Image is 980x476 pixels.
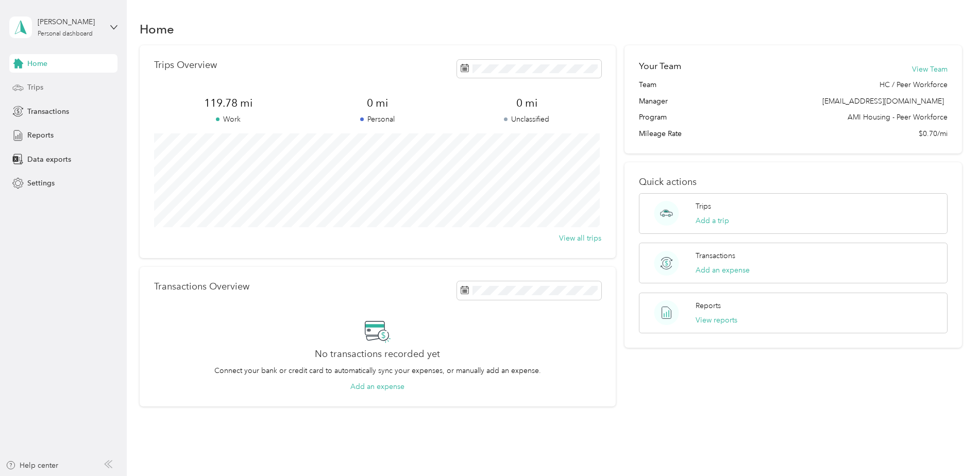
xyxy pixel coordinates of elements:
span: [EMAIL_ADDRESS][DOMAIN_NAME] [822,97,944,106]
p: Transactions [696,250,735,261]
span: Program [639,112,667,123]
p: Personal [303,114,452,125]
button: Add a trip [696,215,729,226]
h2: Your Team [639,60,681,73]
span: Reports [27,130,54,141]
p: Quick actions [639,177,948,188]
button: Add an expense [350,381,404,392]
span: Home [27,58,47,69]
p: Reports [696,300,721,311]
span: Team [639,79,656,90]
span: $0.70/mi [919,128,948,139]
h2: No transactions recorded yet [315,349,440,360]
span: Data exports [27,154,71,165]
span: HC / Peer Workforce [880,79,948,90]
span: Trips [27,82,43,93]
p: Trips Overview [154,60,217,71]
span: Manager [639,96,668,107]
p: Work [154,114,303,125]
h1: Home [140,24,174,35]
span: Transactions [27,106,69,117]
span: Settings [27,178,55,189]
span: 0 mi [452,96,601,110]
button: Add an expense [696,265,750,276]
span: AMI Housing - Peer Workforce [848,112,948,123]
p: Trips [696,201,711,212]
p: Connect your bank or credit card to automatically sync your expenses, or manually add an expense. [214,365,541,376]
p: Unclassified [452,114,601,125]
p: Transactions Overview [154,281,249,292]
span: Mileage Rate [639,128,682,139]
button: View all trips [559,233,601,244]
iframe: Everlance-gr Chat Button Frame [922,418,980,476]
span: 0 mi [303,96,452,110]
button: View reports [696,315,737,326]
span: 119.78 mi [154,96,303,110]
div: [PERSON_NAME] [38,16,102,27]
button: Help center [6,460,58,471]
button: View Team [912,64,948,75]
div: Personal dashboard [38,31,93,37]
